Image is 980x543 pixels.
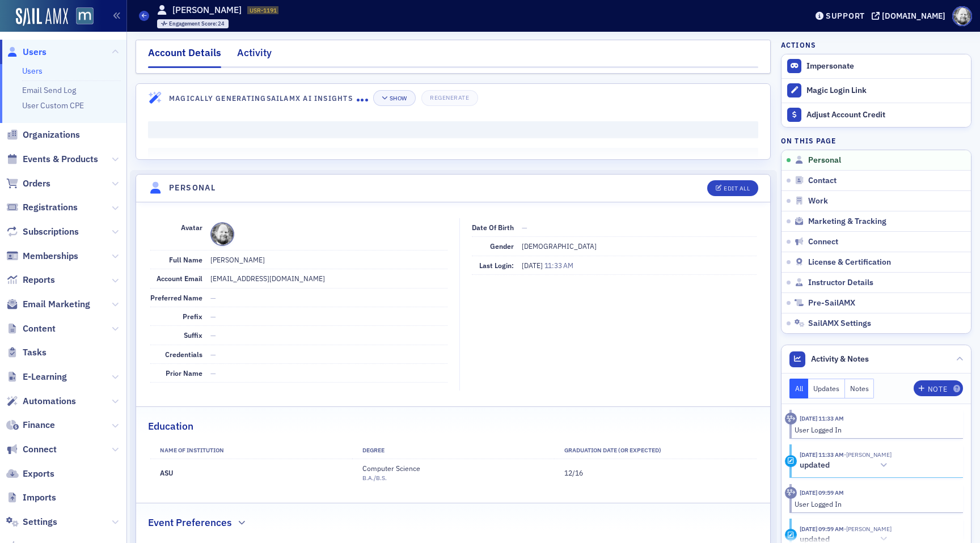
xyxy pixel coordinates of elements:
span: Exports [23,468,54,480]
time: 10/7/2025 09:59 AM [800,525,844,533]
span: [DATE] [522,261,544,270]
h5: updated [800,460,830,470]
span: SailAMX Settings [808,319,871,329]
span: Prior Name [166,368,202,377]
div: Show [390,95,407,101]
a: Registrations [6,201,78,214]
span: Contact [808,176,837,186]
span: Orders [23,177,50,190]
a: Connect [6,443,57,456]
div: 24 [169,21,225,27]
div: Edit All [724,185,750,192]
span: Preferred Name [150,293,202,302]
dd: [PERSON_NAME] [210,251,447,269]
div: Activity [237,45,272,66]
span: Reports [23,274,55,286]
span: Content [23,323,56,335]
span: Automations [23,395,76,408]
span: USR-1191 [250,6,277,14]
span: Aidan Sullivan [844,525,892,533]
div: Magic Login Link [806,86,965,96]
span: Suffix [184,330,202,340]
span: Account Email [157,274,202,283]
span: Avatar [181,223,202,232]
div: Activity [785,413,797,425]
span: Tasks [23,346,47,359]
h1: [PERSON_NAME] [172,4,242,16]
span: Gender [490,241,514,251]
span: Work [808,196,828,206]
div: Engagement Score: 24 [157,19,229,28]
div: Adjust Account Credit [806,110,965,120]
button: Regenerate [421,90,478,106]
span: — [210,330,216,340]
button: Show [373,90,416,106]
a: Imports [6,491,56,504]
a: Automations [6,395,76,408]
a: Events & Products [6,153,98,166]
a: Tasks [6,346,47,359]
th: Graduation Date (Or Expected) [554,442,756,459]
span: Pre-SailAMX [808,298,855,308]
a: E-Learning [6,371,67,383]
span: — [210,368,216,377]
span: — [210,312,216,321]
span: Last Login: [479,261,514,270]
span: Events & Products [23,153,98,166]
a: Email Marketing [6,298,90,311]
div: User Logged In [795,499,955,509]
span: — [210,350,216,359]
dd: [DEMOGRAPHIC_DATA] [522,237,757,255]
span: Email Marketing [23,298,90,311]
span: B.A./B.S. [362,474,387,482]
button: All [789,379,809,398]
div: Support [826,11,865,21]
span: Prefix [183,312,202,321]
span: Imports [23,491,56,504]
span: Activity & Notes [811,353,869,365]
span: Instructor Details [808,278,873,288]
span: 12/16 [564,468,583,477]
a: SailAMX [16,8,68,26]
span: Aidan Sullivan [844,451,892,459]
span: Full Name [169,255,202,264]
time: 10/7/2025 09:59 AM [800,489,844,497]
button: Magic Login Link [782,78,971,103]
dd: [EMAIL_ADDRESS][DOMAIN_NAME] [210,269,447,287]
a: Adjust Account Credit [782,103,971,127]
th: Name of Institution [150,442,352,459]
div: Update [785,455,797,467]
div: Account Details [148,45,221,68]
button: Notes [845,379,875,398]
div: Update [785,529,797,541]
span: Users [23,46,47,58]
h4: Magically Generating SailAMX AI Insights [169,93,357,103]
span: Connect [23,443,57,456]
span: Engagement Score : [169,20,218,27]
span: Memberships [23,250,78,262]
a: Finance [6,419,55,431]
span: Finance [23,419,55,431]
div: Activity [785,487,797,499]
img: SailAMX [76,7,94,25]
button: Edit All [707,180,758,196]
div: [DOMAIN_NAME] [882,11,945,21]
span: Profile [952,6,972,26]
h4: Actions [781,40,816,50]
span: Subscriptions [23,226,79,238]
span: Settings [23,516,57,528]
a: Organizations [6,129,80,141]
a: Settings [6,516,57,528]
button: Note [914,380,963,396]
a: Orders [6,177,50,190]
td: Computer Science [352,459,554,487]
time: 10/7/2025 11:33 AM [800,451,844,459]
h2: Education [148,419,193,434]
button: [DOMAIN_NAME] [872,12,949,20]
a: Content [6,323,56,335]
button: Impersonate [806,61,854,71]
a: Reports [6,274,55,286]
span: Registrations [23,201,78,214]
span: — [522,223,527,232]
a: Users [6,46,47,58]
